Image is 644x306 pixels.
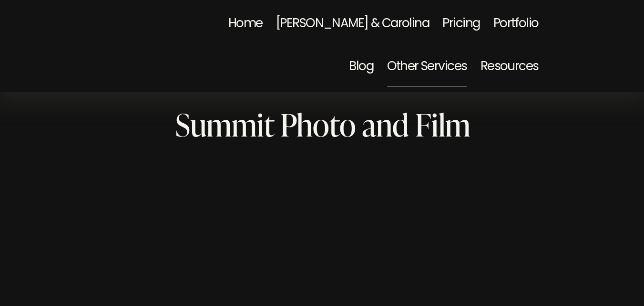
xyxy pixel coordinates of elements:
[387,46,467,89] a: folder dropdown
[26,28,190,64] img: Summit Photo and Film
[276,3,429,46] a: [PERSON_NAME] & Carolina
[228,3,263,46] a: Home
[480,47,539,87] span: Resources
[175,109,470,139] h1: Summit Photo and Film
[442,3,480,46] a: Pricing
[387,47,467,87] span: Other Services
[493,3,539,46] a: Portfolio
[349,46,373,89] a: Blog
[480,46,539,89] a: folder dropdown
